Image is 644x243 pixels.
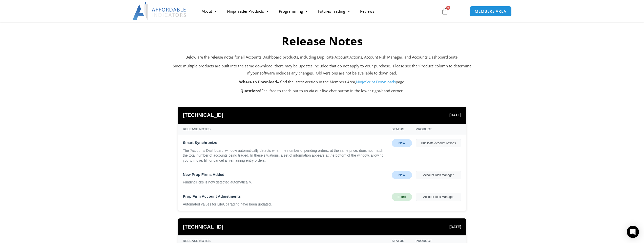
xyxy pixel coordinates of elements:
h2: Release Notes [173,34,471,49]
p: – find the latest version in the Members Area, page. [173,79,471,86]
p: Since multiple products are built into the same download, there may be updates included that do n... [173,63,471,77]
div: New [392,171,412,179]
a: 0 [434,4,456,18]
span: [DATE] [449,223,461,230]
div: Account Risk Manager [416,171,461,179]
div: Duplicate Account Actions [416,139,461,147]
div: Prop Firm Account Adjustments [183,193,388,200]
p: Feel free to reach out to us via our live chat button in the lower right-hand corner! [173,87,471,95]
a: Reviews [355,5,379,17]
div: New Prop Firms Added [183,171,388,178]
div: Fixed [392,193,412,201]
p: Below are the release notes for all Accounts Dashboard products, including Duplicate Account Acti... [173,54,471,61]
div: Automated values for LifeUpTrading have been updated. [183,202,388,207]
a: NinjaScript Downloads [356,79,396,84]
div: Status [392,126,412,132]
span: [DATE] [449,112,461,118]
div: New [392,139,412,147]
img: LogoAI [132,2,187,20]
span: [TECHNICAL_ID] [183,110,223,120]
a: MEMBERS AREA [469,6,512,16]
a: Programming [274,5,313,17]
strong: Questions? [240,88,261,93]
div: Smart Synchronize [183,139,388,146]
div: Product [416,126,461,132]
div: Account Risk Manager [416,193,461,201]
div: Release Notes [183,126,388,132]
nav: Menu [197,5,435,17]
div: The 'Accounts Dashboard' window automatically detects when the number of pending orders, at the s... [183,148,388,163]
span: [TECHNICAL_ID] [183,222,223,232]
div: FundingTicks is now detected automatically. [183,180,388,185]
span: MEMBERS AREA [475,9,506,13]
a: NinjaTrader Products [222,5,274,17]
strong: Where to Download [239,79,277,84]
div: Open Intercom Messenger [627,226,639,238]
a: Futures Trading [313,5,355,17]
a: About [197,5,222,17]
span: 0 [446,6,450,10]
